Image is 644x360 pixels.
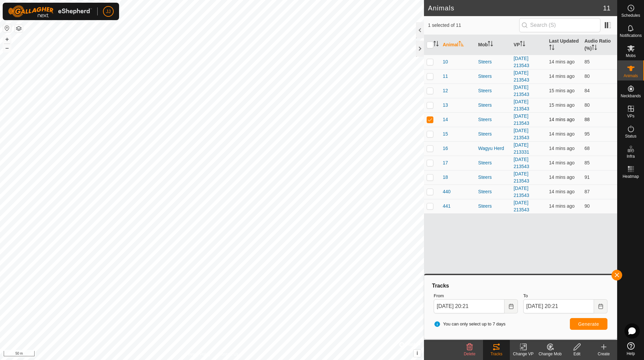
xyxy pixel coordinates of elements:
[8,5,92,17] img: Gallagher Logo
[428,22,519,29] span: 1 selected of 11
[219,351,238,357] a: Contact Us
[549,174,575,180] span: 11 Aug 2025, 8:08 pm
[478,131,508,138] div: Steers
[488,42,493,47] p-sorticon: Activate to sort
[478,73,508,80] div: Steers
[514,171,529,184] a: [DATE] 213543
[623,174,639,178] span: Heatmap
[584,59,590,64] span: 85
[417,350,418,356] span: i
[428,4,603,12] h2: Animals
[549,73,575,79] span: 11 Aug 2025, 8:08 pm
[443,87,448,94] span: 12
[549,189,575,194] span: 11 Aug 2025, 8:08 pm
[443,116,448,123] span: 14
[625,134,636,138] span: Status
[443,131,448,138] span: 15
[514,142,529,155] a: [DATE] 213331
[592,46,597,51] p-sorticon: Activate to sort
[434,321,505,327] span: You can only select up to 7 days
[478,203,508,210] div: Steers
[627,114,634,118] span: VPs
[603,3,610,13] span: 11
[3,24,11,32] button: Reset Map
[549,102,575,108] span: 11 Aug 2025, 8:08 pm
[620,34,642,38] span: Notifications
[478,87,508,94] div: Steers
[414,350,421,357] button: i
[549,160,575,165] span: 11 Aug 2025, 8:08 pm
[537,351,563,357] div: Change Mob
[520,42,525,47] p-sorticon: Activate to sort
[433,42,439,47] p-sorticon: Activate to sort
[618,340,644,358] a: Help
[185,351,211,357] a: Privacy Policy
[443,58,448,65] span: 10
[443,145,448,152] span: 16
[549,146,575,151] span: 11 Aug 2025, 8:08 pm
[549,46,554,51] p-sorticon: Activate to sort
[523,293,607,299] label: To
[546,35,582,55] th: Last Updated
[478,159,508,166] div: Steers
[549,59,575,64] span: 11 Aug 2025, 8:08 pm
[443,203,450,210] span: 441
[3,35,11,43] button: +
[514,200,529,212] a: [DATE] 213543
[459,42,464,47] p-sorticon: Activate to sort
[478,102,508,109] div: Steers
[594,299,607,313] button: Choose Date
[624,74,638,78] span: Animals
[519,18,600,32] input: Search (S)
[443,102,448,109] span: 13
[443,174,448,181] span: 18
[478,188,508,195] div: Steers
[563,351,590,357] div: Edit
[514,186,529,198] a: [DATE] 213543
[511,35,546,55] th: VP
[584,189,590,194] span: 87
[590,351,617,357] div: Create
[15,24,23,33] button: Map Layers
[514,70,529,83] a: [DATE] 213543
[483,351,510,357] div: Tracks
[582,35,617,55] th: Audio Ratio (%)
[514,56,529,68] a: [DATE] 213543
[434,293,518,299] label: From
[549,203,575,209] span: 11 Aug 2025, 8:08 pm
[476,35,511,55] th: Mob
[3,44,11,52] button: –
[443,73,448,80] span: 11
[584,160,590,165] span: 85
[570,318,607,330] button: Generate
[514,157,529,169] a: [DATE] 213543
[514,128,529,140] a: [DATE] 213543
[440,35,476,55] th: Animal
[627,154,635,158] span: Infra
[621,94,641,98] span: Neckbands
[549,88,575,93] span: 11 Aug 2025, 8:08 pm
[514,85,529,97] a: [DATE] 213543
[584,203,590,209] span: 90
[514,113,529,126] a: [DATE] 213543
[584,102,590,108] span: 80
[584,174,590,180] span: 91
[443,188,450,195] span: 440
[504,299,518,313] button: Choose Date
[584,117,590,122] span: 88
[584,73,590,79] span: 80
[621,13,640,17] span: Schedules
[627,352,635,356] span: Help
[584,88,590,93] span: 84
[626,54,636,58] span: Mobs
[478,174,508,181] div: Steers
[584,131,590,137] span: 95
[510,351,537,357] div: Change VP
[478,116,508,123] div: Steers
[478,58,508,65] div: Steers
[549,117,575,122] span: 11 Aug 2025, 8:08 pm
[443,159,448,166] span: 17
[514,99,529,111] a: [DATE] 213543
[549,131,575,137] span: 11 Aug 2025, 8:08 pm
[106,8,111,15] span: JJ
